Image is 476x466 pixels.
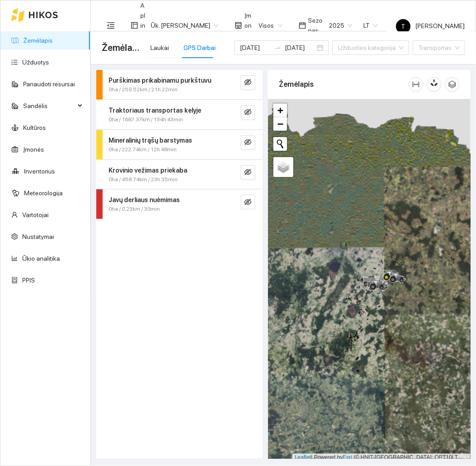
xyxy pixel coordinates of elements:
button: eye-invisible [241,105,255,120]
a: Nustatymai [22,233,54,240]
span: Įmonė : [244,10,253,40]
a: Layers [273,157,293,177]
div: GPS Darbai [183,43,216,53]
span: 0ha / 222.74km / 12h 48min [109,145,177,154]
strong: Purškimas prikabinamu purkštuvu [109,77,211,84]
a: Vartotojai [22,211,49,218]
button: eye-invisible [241,135,255,150]
a: Esri [343,454,352,461]
a: Įmonės [23,146,44,153]
span: Sezonas : [308,15,323,35]
strong: Mineralinių trąšų barstymas [109,137,192,144]
span: 0ha / 259.52km / 21h 22min [109,85,178,94]
span: column-width [409,81,423,88]
span: Visos [259,19,283,32]
a: PPIS [22,277,35,284]
span: menu-fold [107,21,115,30]
a: Zoom in [273,104,287,117]
span: − [278,118,283,129]
a: Meteorologija [24,189,63,197]
input: Pradžios data [240,43,270,53]
span: eye-invisible [244,198,252,207]
button: column-width [409,77,423,92]
button: Initiate a new search [273,137,287,151]
span: eye-invisible [244,109,252,117]
button: menu-fold [102,16,120,35]
div: Laukai [150,43,169,53]
button: eye-invisible [241,75,255,90]
div: Mineralinių trąšų barstymas0ha / 222.74km / 12h 48mineye-invisible [96,130,263,159]
a: Ūkio analitika [22,255,60,262]
span: + [278,104,283,116]
span: Aplinka : [140,0,145,50]
span: 0ha / 0.23km / 30min [109,205,160,213]
strong: Krovinio vežimas priekaba [109,167,187,174]
a: Panaudoti resursai [23,80,75,88]
span: Ūk. Sigitas Krivickas [151,19,218,32]
div: Javų derliaus nuėmimas0ha / 0.23km / 30mineye-invisible [96,189,263,219]
div: | Powered by © HNIT-[GEOGRAPHIC_DATA]; ORT10LT ©, Nacionalinė žemės tarnyba prie AM, [DATE]-[DATE] [293,454,471,461]
strong: Javų derliaus nuėmimas [109,196,180,203]
span: shop [235,22,242,29]
a: Inventorius [24,168,55,175]
span: 0ha / 1687.37km / 134h 43min [109,115,183,124]
a: Žemėlapis [23,37,53,44]
span: calendar [299,22,306,29]
a: Užduotys [22,59,49,66]
strong: Traktoriaus transportas kelyje [109,107,201,114]
span: T [402,19,406,34]
span: swap-right [274,44,281,51]
div: Traktoriaus transportas kelyje0ha / 1687.37km / 134h 43mineye-invisible [96,100,263,129]
span: eye-invisible [244,139,252,147]
button: eye-invisible [241,195,255,209]
div: Krovinio vežimas priekaba0ha / 458.74km / 23h 35mineye-invisible [96,160,263,189]
span: 0ha / 458.74km / 23h 35min [109,175,178,184]
span: eye-invisible [244,169,252,177]
span: eye-invisible [244,79,252,87]
a: Kultūros [23,124,46,131]
button: eye-invisible [241,165,255,180]
span: 2025 [329,19,352,32]
span: [PERSON_NAME] [396,22,465,30]
span: Sandėlis [23,97,75,115]
span: | [354,454,355,461]
span: to [274,44,281,51]
span: layout [131,22,138,29]
input: Pabaigos data [285,43,315,53]
span: Žemėlapis [102,40,139,55]
div: Purškimas prikabinamu purkštuvu0ha / 259.52km / 21h 22mineye-invisible [96,70,263,99]
a: Leaflet [295,454,311,461]
span: LT [363,19,378,32]
a: Zoom out [273,117,287,131]
div: Žemėlapis [279,71,409,97]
